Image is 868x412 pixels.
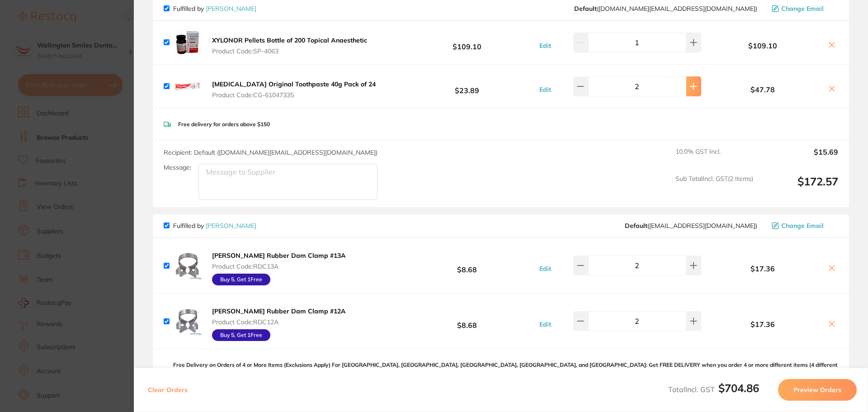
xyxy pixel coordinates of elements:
b: [PERSON_NAME] Rubber Dam Clamp #12A [212,307,346,315]
output: $172.57 [760,175,838,200]
span: customer.care@henryschein.com.au [574,5,757,12]
img: dGViMTBpOQ [173,72,202,101]
button: Edit [537,265,554,273]
b: $8.68 [400,313,534,330]
div: Buy 5, Get 1 Free [212,274,270,285]
img: MXFvaTRsNw [173,28,202,57]
p: Fulfilled by [173,5,256,12]
span: Product Code: SP-4063 [212,47,367,55]
span: Change Email [781,5,824,12]
b: $23.89 [400,78,534,95]
img: N2QzaWFxNQ [173,307,202,336]
b: $17.36 [703,265,822,273]
button: [PERSON_NAME] Rubber Dam Clamp #12A Product Code:RDC12A Buy 5, Get 1Free [209,307,349,341]
span: Change Email [781,222,824,229]
span: save@adamdental.com.au [625,222,757,229]
b: [MEDICAL_DATA] Original Toothpaste 40g Pack of 24 [212,80,376,88]
button: [PERSON_NAME] Rubber Dam Clamp #13A Product Code:RDC13A Buy 5, Get 1Free [209,251,349,286]
b: [PERSON_NAME] Rubber Dam Clamp #13A [212,251,346,260]
button: XYLONOR Pellets Bottle of 200 Topical Anaesthetic Product Code:SP-4063 [209,36,370,55]
button: Change Email [769,222,838,230]
span: Total Incl. GST [668,385,759,394]
button: Edit [537,85,554,94]
button: Preview Orders [778,379,857,401]
b: XYLONOR Pellets Bottle of 200 Topical Anaesthetic [212,36,367,44]
b: Default [625,222,647,230]
button: Clear Orders [145,379,190,401]
span: Product Code: RDC12A [212,318,346,326]
span: 10.0 % GST Incl. [675,148,753,168]
p: Free Delivery on Orders of 4 or More Items (Exclusions Apply) For [GEOGRAPHIC_DATA], [GEOGRAPHIC_... [173,362,838,388]
p: Fulfilled by [173,222,256,229]
output: $15.69 [760,148,838,168]
button: Change Email [769,5,838,13]
span: Product Code: CG-61047335 [212,91,376,99]
a: [PERSON_NAME] [206,222,256,230]
a: [PERSON_NAME] [206,5,256,13]
b: $17.36 [703,320,822,328]
label: Message: [164,164,191,171]
p: Free delivery for orders above $150 [178,121,270,128]
b: $109.10 [703,42,822,50]
b: $109.10 [400,34,534,51]
b: $8.68 [400,257,534,274]
button: Edit [537,42,554,50]
span: Sub Total Incl. GST ( 2 Items) [675,175,753,200]
img: empycnk3ZQ [173,251,202,280]
span: Product Code: RDC13A [212,263,346,270]
button: Edit [537,320,554,328]
button: [MEDICAL_DATA] Original Toothpaste 40g Pack of 24 Product Code:CG-61047335 [209,80,378,99]
b: Default [574,5,597,13]
span: Recipient: Default ( [DOMAIN_NAME][EMAIL_ADDRESS][DOMAIN_NAME] ) [164,148,377,156]
b: $47.78 [703,85,822,94]
b: $704.86 [718,381,759,395]
div: Buy 5, Get 1 Free [212,329,270,341]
